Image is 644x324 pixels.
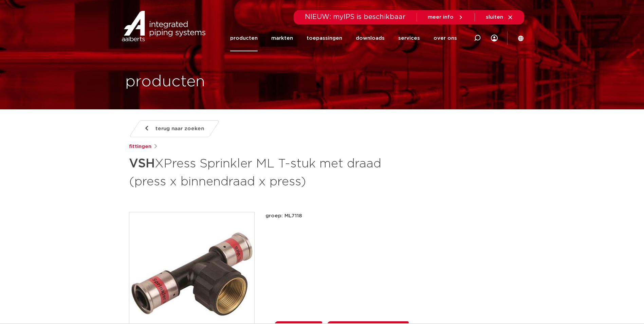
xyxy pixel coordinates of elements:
a: producten [230,25,258,51]
a: terug naar zoeken [129,120,220,137]
a: sluiten [486,14,513,20]
span: sluiten [486,15,503,20]
span: NIEUW: myIPS is beschikbaar [305,14,406,20]
a: downloads [356,25,385,51]
strong: VSH [129,158,155,170]
span: meer info [428,15,454,20]
a: meer info [428,14,464,20]
a: markten [271,25,293,51]
h1: producten [125,71,205,93]
a: fittingen [129,143,151,151]
span: terug naar zoeken [155,123,204,134]
a: over ons [434,25,457,51]
a: services [398,25,420,51]
nav: Menu [230,25,457,51]
h1: XPress Sprinkler ML T-stuk met draad (press x binnendraad x press) [129,154,384,190]
p: groep: ML7118 [265,212,515,220]
a: toepassingen [307,25,342,51]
